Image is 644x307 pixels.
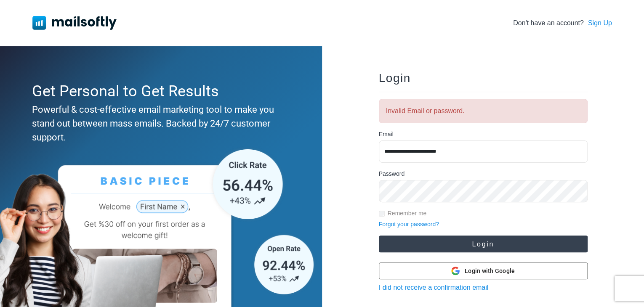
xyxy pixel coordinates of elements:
[379,262,588,279] button: Login with Google
[32,80,286,103] div: Get Personal to Get Results
[379,169,404,178] label: Password
[379,71,411,85] span: Login
[379,99,588,123] div: Invalid Email or password.
[379,284,489,291] a: I did not receive a confirmation email
[465,267,515,275] span: Login with Google
[32,16,117,29] img: Mailsoftly
[32,103,286,144] div: Powerful & cost-effective email marketing tool to make you stand out between mass emails. Backed ...
[379,221,439,228] a: Forgot your password?
[379,236,588,252] button: Login
[513,18,612,28] div: Don't have an account?
[379,130,394,139] label: Email
[588,18,612,28] a: Sign Up
[388,209,427,218] label: Remember me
